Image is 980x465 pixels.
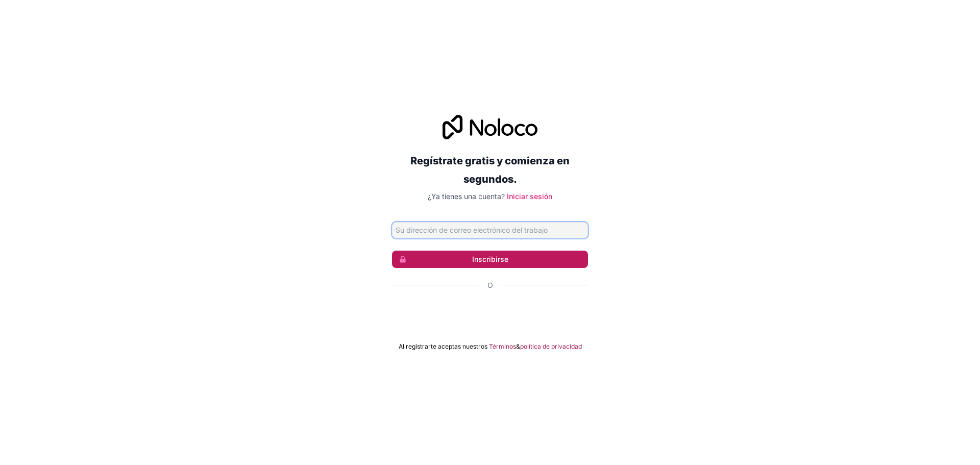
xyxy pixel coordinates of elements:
[487,281,493,289] font: O
[520,342,582,351] a: política de privacidad
[516,342,520,350] font: &
[472,255,508,263] font: Inscribirse
[520,342,582,350] font: política de privacidad
[428,192,505,201] font: ¿Ya tienes una cuenta?
[489,342,516,351] a: Términos
[392,251,588,268] button: Inscribirse
[489,342,516,350] font: Términos
[410,155,570,185] font: Regístrate gratis y comienza en segundos.
[387,302,593,324] iframe: Botón Iniciar sesión con Google
[392,222,588,238] input: Dirección de correo electrónico
[399,342,487,350] font: Al registrarte aceptas nuestros
[507,192,552,201] a: Iniciar sesión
